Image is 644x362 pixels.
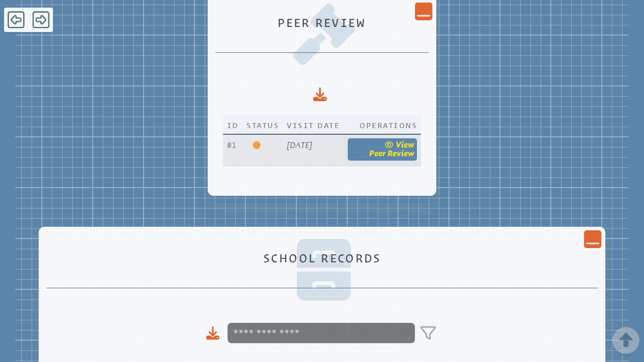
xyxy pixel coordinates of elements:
span: Back [8,10,24,29]
span: [DATE] [287,140,312,150]
span: Peer Review [369,148,414,158]
span: 1 [227,140,236,150]
span: Status [246,120,279,130]
button: Scroll Top [619,328,634,352]
span: Id [227,120,239,130]
span: Forward [33,10,49,29]
span: Visit Date [287,120,340,130]
span: view [396,140,414,149]
h1: Peer Review [219,16,425,29]
div: Download to CSV [313,87,327,101]
div: Download to CSV [206,326,220,340]
a: view Peer Review [348,138,417,161]
span: Operations [359,118,417,130]
h1: School Records [50,252,594,265]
